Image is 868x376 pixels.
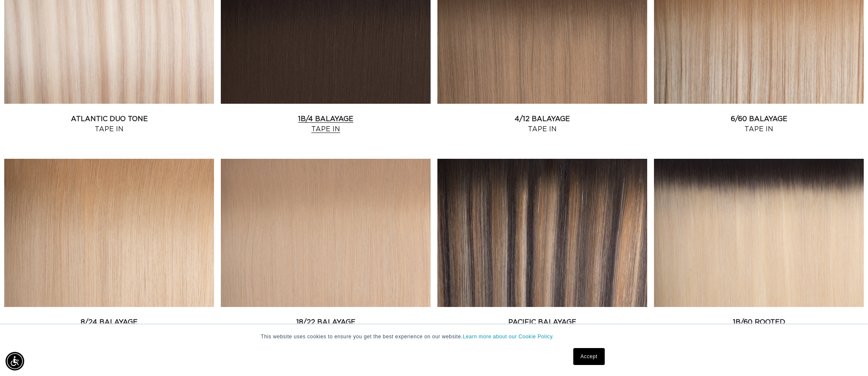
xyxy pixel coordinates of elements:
a: 1B/60 Rooted Tape In [654,317,864,337]
a: 4/12 Balayage Tape In [437,114,647,134]
div: Accessibility Menu [6,352,24,370]
p: This website uses cookies to ensure you get the best experience on our website. [261,333,607,340]
a: Pacific Balayage Tape In [437,317,647,337]
a: 18/22 Balayage Tape In [221,317,431,337]
a: 6/60 Balayage Tape In [654,114,864,134]
a: Learn more about our Cookie Policy. [463,334,554,340]
a: 8/24 Balayage Tape In [4,317,214,337]
a: Atlantic Duo Tone Tape In [4,114,214,134]
a: Accept [573,348,605,365]
a: 1B/4 Balayage Tape In [221,114,431,134]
